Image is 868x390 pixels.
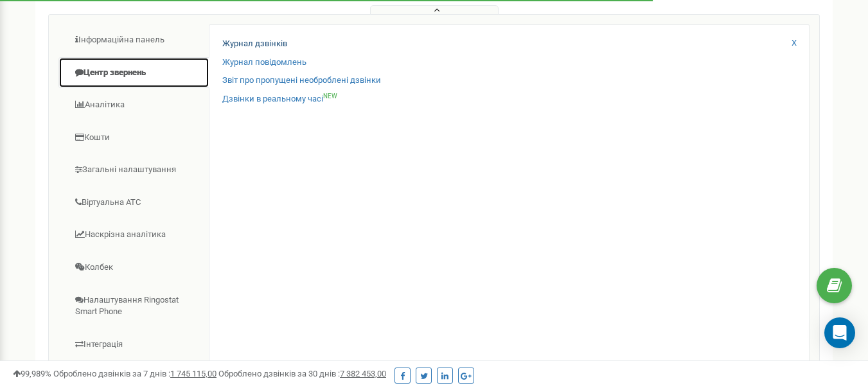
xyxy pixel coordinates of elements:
a: Журнал повідомлень [222,57,306,69]
u: 1 745 115,00 [170,369,217,378]
div: Open Intercom Messenger [824,317,855,348]
u: 7 382 453,00 [340,369,386,378]
span: 99,989% [13,369,51,378]
a: Інформаційна панель [58,24,209,56]
a: X [792,37,797,49]
a: Дзвінки в реальному часіNEW [222,93,337,105]
a: Колбек [58,252,209,283]
a: Наскрізна аналітика [58,219,209,251]
a: Загальні налаштування [58,154,209,186]
a: Кошти [58,122,209,154]
a: Звіт про пропущені необроблені дзвінки [222,75,381,87]
a: Центр звернень [58,57,209,89]
span: Оброблено дзвінків за 30 днів : [218,369,386,378]
span: Оброблено дзвінків за 7 днів : [53,369,217,378]
a: Інтеграція [58,329,209,360]
sup: NEW [323,93,337,100]
a: Журнал дзвінків [222,38,287,50]
a: Віртуальна АТС [58,187,209,218]
a: Налаштування Ringostat Smart Phone [58,285,209,328]
a: Аналiтика [58,89,209,121]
